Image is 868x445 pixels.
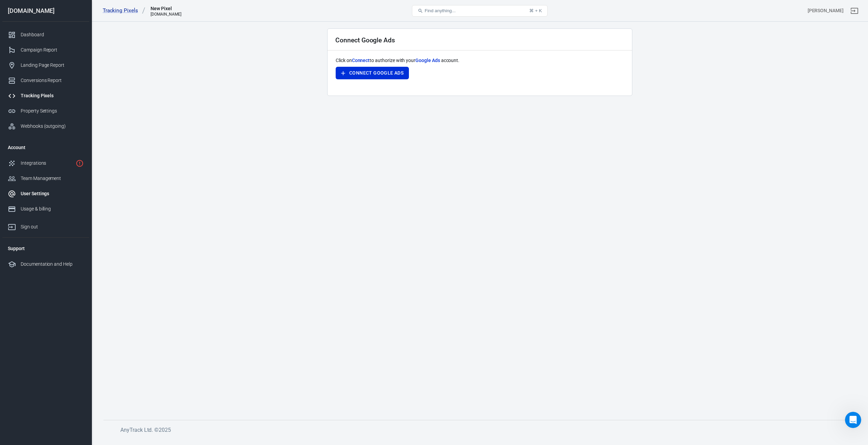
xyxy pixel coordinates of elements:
[529,8,542,13] div: ⌘ + K
[88,228,115,233] span: Messages
[2,217,89,235] a: Sign out
[76,159,84,167] svg: 1 networks not verified yet
[68,211,136,239] button: Messages
[8,23,21,37] img: Profile image for AnyTrack
[2,27,89,42] a: Dashboard
[2,8,89,14] div: [DOMAIN_NAME]
[21,46,84,54] div: Campaign Report
[2,139,89,156] li: Account
[336,57,624,64] p: Click on to authorize with your account.
[65,55,84,62] div: • 1h ago
[2,58,89,73] a: Landing Page Report
[2,156,89,171] a: Integrations
[2,103,89,119] a: Property Settings
[2,73,89,88] a: Conversions Report
[21,175,84,182] div: Team Management
[24,80,63,87] div: [PERSON_NAME]
[336,67,409,79] button: Connect Google Ads
[103,7,145,14] a: Tracking Pixels
[21,107,84,115] div: Property Settings
[335,37,395,44] h2: Connect Google Ads
[21,261,84,268] div: Documentation and Help
[846,3,863,19] a: Sign out
[24,48,364,54] span: Thanks for letting us know. Once you're up and running do let us know and we'll review your accou...
[21,205,84,213] div: Usage & billing
[24,23,273,29] span: You're welcome. Please feel free to reach out if you have any more questions or need further assi...
[845,412,861,428] iframe: Intercom live chat
[50,3,87,14] h1: Messages
[21,123,84,130] div: Webhooks (outgoing)
[2,119,89,134] a: Webhooks (outgoing)
[2,42,89,58] a: Campaign Report
[21,62,84,69] div: Landing Page Report
[2,171,89,186] a: Team Management
[21,223,84,230] div: Sign out
[2,240,89,257] li: Support
[65,80,84,87] div: • 1h ago
[120,426,629,434] h6: AnyTrack Ltd. © 2025
[8,48,21,62] img: Profile image for Laurent
[47,30,66,37] div: • 1h ago
[27,228,41,233] span: Home
[352,58,370,63] span: Connect
[151,5,181,12] div: New Pixel
[412,5,548,17] button: Find anything...⌘ + K
[21,160,73,167] div: Integrations
[21,92,84,99] div: Tracking Pixels
[21,31,84,38] div: Dashboard
[2,88,89,103] a: Tracking Pixels
[8,73,21,87] img: Profile image for Laurent
[24,55,63,62] div: [PERSON_NAME]
[808,7,844,14] div: Account id: I2Uq4N7g
[24,74,256,79] span: AS many as your plan allows, and on the advance plan you can add unlimited. Here is our pricing
[151,12,181,17] div: collectconsumerreviews.com
[2,186,89,201] a: User Settings
[21,190,84,197] div: User Settings
[425,8,455,13] span: Find anything...
[21,77,84,84] div: Conversions Report
[2,201,89,217] a: Usage & billing
[415,58,440,63] span: Google Ads
[24,30,45,37] div: AnyTrack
